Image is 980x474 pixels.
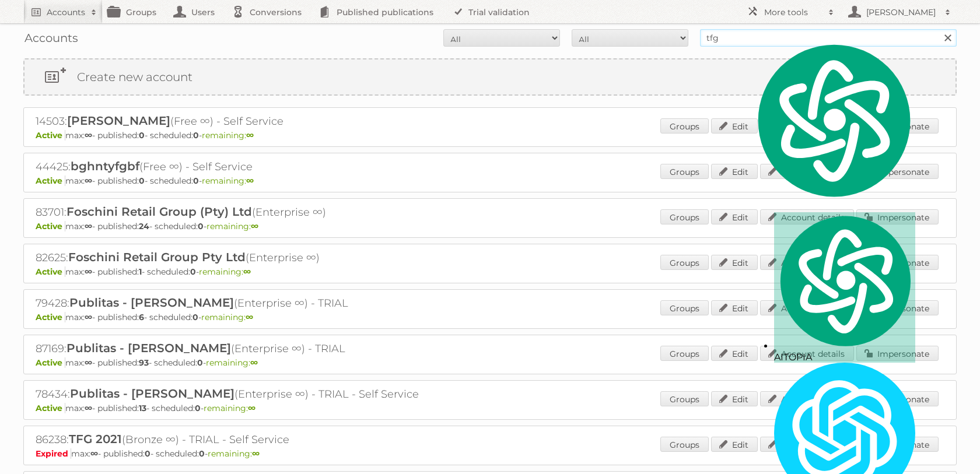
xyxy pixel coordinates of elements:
[90,448,98,459] strong: ∞
[711,164,758,179] a: Edit
[67,114,170,128] span: [PERSON_NAME]
[85,403,92,413] strong: ∞
[204,403,256,413] span: remaining:
[193,175,199,186] strong: 0
[36,341,444,356] h2: 87169: (Enterprise ∞) - TRIAL
[68,250,246,264] span: Foschini Retail Group Pty Ltd
[36,296,444,311] h2: 79428: (Enterprise ∞) - TRIAL
[36,357,65,368] span: Active
[36,130,65,141] span: Active
[139,221,149,231] strong: 24
[139,130,145,141] strong: 0
[252,448,260,459] strong: ∞
[36,266,944,277] p: max: - published: - scheduled: -
[246,130,254,141] strong: ∞
[69,432,122,446] span: TFG 2021
[660,164,709,179] a: Groups
[711,300,758,315] a: Edit
[85,266,92,277] strong: ∞
[660,118,709,134] a: Groups
[36,357,944,368] p: max: - published: - scheduled: -
[202,130,254,141] span: remaining:
[36,387,444,402] h2: 78434: (Enterprise ∞) - TRIAL - Self Service
[199,266,251,277] span: remaining:
[139,266,142,277] strong: 1
[197,357,203,368] strong: 0
[192,312,198,322] strong: 0
[251,221,258,231] strong: ∞
[24,59,956,94] a: Create new account
[193,130,199,141] strong: 0
[198,221,204,231] strong: 0
[36,130,944,141] p: max: - published: - scheduled: -
[190,266,196,277] strong: 0
[36,403,944,413] p: max: - published: - scheduled: -
[660,255,709,270] a: Groups
[85,312,92,322] strong: ∞
[36,205,444,220] h2: 83701: (Enterprise ∞)
[711,346,758,361] a: Edit
[36,448,944,459] p: max: - published: - scheduled: -
[139,403,146,413] strong: 13
[47,6,85,18] h2: Accounts
[711,391,758,406] a: Edit
[660,391,709,406] a: Groups
[660,346,709,361] a: Groups
[201,312,253,322] span: remaining:
[250,357,258,368] strong: ∞
[206,357,258,368] span: remaining:
[195,403,201,413] strong: 0
[711,437,758,452] a: Edit
[66,205,252,219] span: Foschini Retail Group (Pty) Ltd
[36,175,944,186] p: max: - published: - scheduled: -
[69,296,234,310] span: Publitas - [PERSON_NAME]
[246,312,253,322] strong: ∞
[36,221,944,231] p: max: - published: - scheduled: -
[85,175,92,186] strong: ∞
[66,341,231,355] span: Publitas - [PERSON_NAME]
[711,209,758,224] a: Edit
[85,357,92,368] strong: ∞
[711,255,758,270] a: Edit
[71,159,139,173] span: bghntyfgbf
[774,212,915,363] div: AITOPIA
[145,448,150,459] strong: 0
[85,221,92,231] strong: ∞
[660,437,709,452] a: Groups
[36,250,444,265] h2: 82625: (Enterprise ∞)
[660,209,709,224] a: Groups
[660,300,709,315] a: Groups
[139,175,145,186] strong: 0
[36,448,71,459] span: Expired
[199,448,205,459] strong: 0
[36,114,444,129] h2: 14503: (Free ∞) - Self Service
[764,6,822,18] h2: More tools
[36,432,444,447] h2: 86238: (Bronze ∞) - TRIAL - Self Service
[206,221,258,231] span: remaining:
[36,266,65,277] span: Active
[243,266,251,277] strong: ∞
[248,403,256,413] strong: ∞
[36,312,944,322] p: max: - published: - scheduled: -
[85,130,92,141] strong: ∞
[246,175,254,186] strong: ∞
[36,312,65,322] span: Active
[36,221,65,231] span: Active
[863,6,939,18] h2: [PERSON_NAME]
[139,357,149,368] strong: 93
[36,175,65,186] span: Active
[139,312,144,322] strong: 6
[70,387,235,401] span: Publitas - [PERSON_NAME]
[711,118,758,134] a: Edit
[36,403,65,413] span: Active
[202,175,254,186] span: remaining:
[36,159,444,174] h2: 44425: (Free ∞) - Self Service
[208,448,260,459] span: remaining:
